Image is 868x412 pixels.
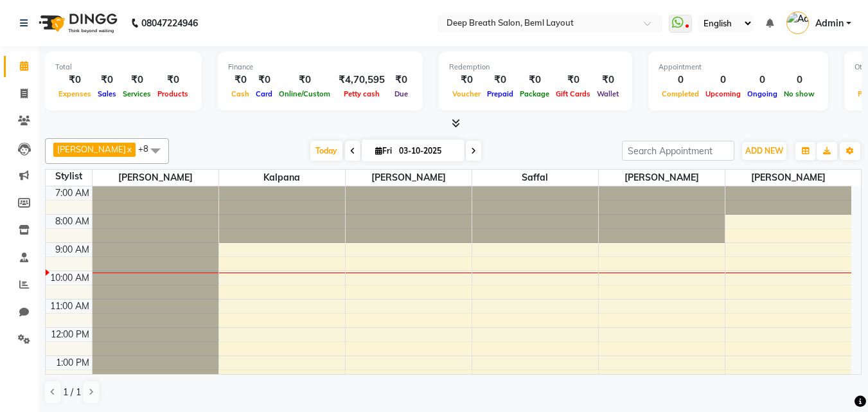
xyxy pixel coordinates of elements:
div: 0 [659,73,702,87]
div: 0 [781,73,818,87]
span: Products [154,89,191,98]
span: [PERSON_NAME] [599,170,725,186]
div: Appointment [659,62,818,73]
div: ₹0 [252,73,276,87]
div: ₹0 [228,73,252,87]
span: Online/Custom [276,89,333,98]
div: Finance [228,62,412,73]
span: [PERSON_NAME] [57,144,126,154]
span: Card [252,89,276,98]
span: Wallet [594,89,622,98]
span: Due [391,89,411,98]
b: 08047224946 [141,5,198,41]
span: Cash [228,89,252,98]
div: ₹0 [449,73,484,87]
div: 10:00 AM [48,271,92,285]
span: Ongoing [744,89,781,98]
input: Search Appointment [622,141,734,161]
span: Petty cash [341,89,383,98]
span: Today [310,141,342,161]
div: Redemption [449,62,622,73]
div: 8:00 AM [53,215,92,228]
img: logo [33,5,121,41]
input: 2025-10-03 [395,141,459,161]
span: [PERSON_NAME] [93,170,218,186]
div: ₹0 [55,73,94,87]
span: 1 / 1 [63,386,81,399]
div: 11:00 AM [48,300,92,313]
span: Sales [94,89,120,98]
div: ₹0 [120,73,154,87]
span: [PERSON_NAME] [725,170,852,186]
div: ₹0 [154,73,191,87]
span: Gift Cards [553,89,594,98]
a: x [126,144,132,154]
div: ₹0 [276,73,333,87]
span: No show [781,89,818,98]
span: Services [120,89,154,98]
span: Kalpana [219,170,345,186]
span: Prepaid [484,89,517,98]
div: ₹0 [517,73,553,87]
span: [PERSON_NAME] [346,170,472,186]
span: Expenses [55,89,94,98]
div: ₹0 [390,73,412,87]
div: Total [55,62,191,73]
div: ₹4,70,595 [333,73,390,87]
span: Voucher [449,89,484,98]
div: 0 [744,73,781,87]
span: Upcoming [702,89,744,98]
span: +8 [138,143,158,154]
button: ADD NEW [742,142,786,160]
div: 1:00 PM [53,356,92,370]
span: Package [517,89,553,98]
span: Saffal [472,170,598,186]
img: Admin [786,12,809,34]
div: 9:00 AM [53,243,92,256]
div: Stylist [46,170,92,183]
div: ₹0 [594,73,622,87]
span: Admin [815,17,844,30]
div: ₹0 [553,73,594,87]
span: Completed [659,89,702,98]
div: ₹0 [94,73,120,87]
div: 12:00 PM [48,328,92,341]
div: ₹0 [484,73,517,87]
span: Fri [372,146,395,156]
div: 0 [702,73,744,87]
span: ADD NEW [745,146,783,156]
div: 7:00 AM [53,186,92,200]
